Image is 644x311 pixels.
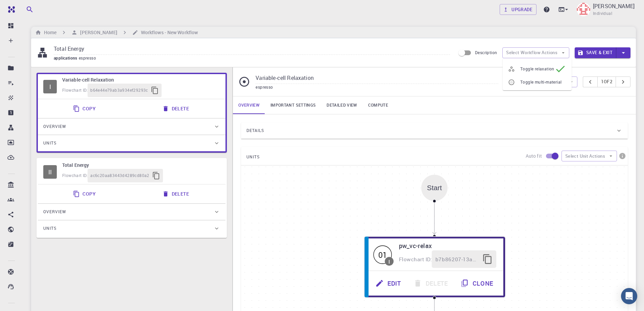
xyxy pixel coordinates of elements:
[621,288,637,304] div: Open Intercom Messenger
[138,29,198,36] h6: Workflows - New Workflow
[593,10,612,17] span: Individual
[421,175,448,201] div: Start
[321,96,362,114] a: Detailed view
[233,96,265,114] a: Overview
[575,47,616,58] button: Save & Exit
[455,274,500,292] button: Clone
[256,84,273,90] span: espresso
[265,96,321,114] a: Important settings
[90,87,148,94] span: b64e44e79ab3a934ef29293c
[583,76,630,87] div: pager
[43,165,57,179] span: Idle
[77,29,117,36] h6: [PERSON_NAME]
[69,187,101,201] button: Copy
[597,76,616,87] button: 1of2
[500,4,536,15] a: Upgrade
[62,87,88,93] span: Flowchart ID:
[374,245,392,264] div: 01
[246,125,264,136] span: Details
[43,223,56,234] span: Units
[364,236,505,298] div: 01Ipw_vc-relaxFlowchart ID:b7b86207-13a5-481e-97c2-63af32987b15EditDeleteClone
[502,47,569,58] button: Select Workflow Actions
[374,245,392,264] span: Idle
[43,138,56,149] span: Units
[389,259,390,264] div: I
[241,123,628,139] div: Details
[14,5,38,11] span: Support
[43,206,66,217] span: Overview
[90,172,149,179] span: ac6c20aa83443d4289cd80a2
[435,255,479,264] span: b7b86207-13a5-481e-97c2-63af32987b15
[34,29,199,36] nav: breadcrumb
[562,151,617,161] button: Select Unit Actions
[62,76,220,84] h6: Variable-cell Relaxation
[158,102,194,115] button: Delete
[38,220,225,237] div: Units
[427,184,442,192] div: Start
[363,96,393,114] a: Compute
[62,173,88,178] span: Flowchart ID:
[475,50,497,55] span: Description
[370,274,408,292] button: Edit
[617,151,628,161] button: info
[5,6,15,13] img: logo
[158,187,194,201] button: Delete
[54,55,79,61] span: applications
[38,135,225,151] div: Units
[526,153,542,159] p: Auto fit
[69,102,101,115] button: Copy
[43,80,57,93] div: I
[38,204,225,220] div: Overview
[43,80,57,93] span: Idle
[43,121,66,132] span: Overview
[43,165,57,179] div: II
[520,66,554,72] span: Toggle relaxation
[62,161,220,169] h6: Total Energy
[38,118,225,135] div: Overview
[41,29,56,36] h6: Home
[399,256,432,263] span: Flowchart ID:
[246,152,260,162] span: UNITS
[577,3,590,16] img: Anirban Pal
[520,79,566,86] span: Toggle multi-material
[399,241,496,251] h6: pw_vc-relax
[593,2,635,10] p: [PERSON_NAME]
[79,55,99,61] span: espresso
